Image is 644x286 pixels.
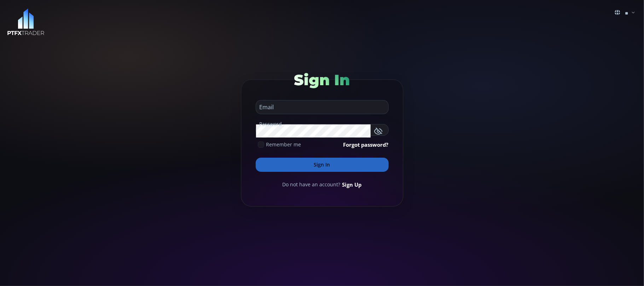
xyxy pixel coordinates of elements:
a: Sign Up [342,181,362,188]
a: Forgot password? [343,141,389,148]
span: Sign In [294,71,350,89]
img: LOGO [7,8,45,36]
div: Do not have an account? [256,181,389,188]
button: Sign In [256,158,389,172]
span: Remember me [266,141,301,148]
